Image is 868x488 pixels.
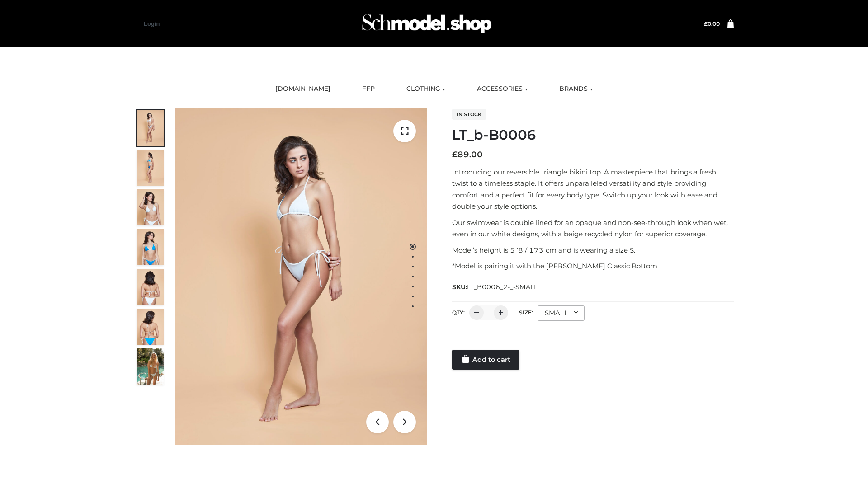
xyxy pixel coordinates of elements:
[470,79,534,99] a: ACCESSORIES
[467,283,538,291] span: LT_B0006_2-_-SMALL
[704,20,720,27] a: £0.00
[137,189,164,225] img: ArielClassicBikiniTop_CloudNine_AzureSky_OW114ECO_3-scaled.jpg
[552,79,599,99] a: BRANDS
[137,150,164,186] img: ArielClassicBikiniTop_CloudNine_AzureSky_OW114ECO_2-scaled.jpg
[269,79,337,99] a: [DOMAIN_NAME]
[704,20,708,27] span: £
[400,79,452,99] a: CLOTHING
[144,20,160,27] a: Login
[452,166,734,212] p: Introducing our reversible triangle bikini top. A masterpiece that brings a fresh twist to a time...
[452,150,458,160] span: £
[452,244,734,256] p: Model’s height is 5 ‘8 / 173 cm and is wearing a size S.
[452,217,734,240] p: Our swimwear is double lined for an opaque and non-see-through look when wet, even in our white d...
[452,127,734,143] h1: LT_b-B0006
[137,348,164,385] img: Arieltop_CloudNine_AzureSky2.jpg
[452,150,483,160] bdi: 89.00
[704,20,720,27] bdi: 0.00
[519,309,533,316] label: Size:
[538,305,585,321] div: SMALL
[137,110,164,146] img: ArielClassicBikiniTop_CloudNine_AzureSky_OW114ECO_1-scaled.jpg
[452,282,538,292] span: SKU:
[355,79,382,99] a: FFP
[452,109,486,120] span: In stock
[359,6,495,42] img: Schmodel Admin 964
[137,309,164,345] img: ArielClassicBikiniTop_CloudNine_AzureSky_OW114ECO_8-scaled.jpg
[452,309,465,316] label: QTY:
[452,350,519,370] a: Add to cart
[137,269,164,305] img: ArielClassicBikiniTop_CloudNine_AzureSky_OW114ECO_7-scaled.jpg
[175,108,427,445] img: ArielClassicBikiniTop_CloudNine_AzureSky_OW114ECO_1
[452,260,734,272] p: *Model is pairing it with the [PERSON_NAME] Classic Bottom
[137,229,164,265] img: ArielClassicBikiniTop_CloudNine_AzureSky_OW114ECO_4-scaled.jpg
